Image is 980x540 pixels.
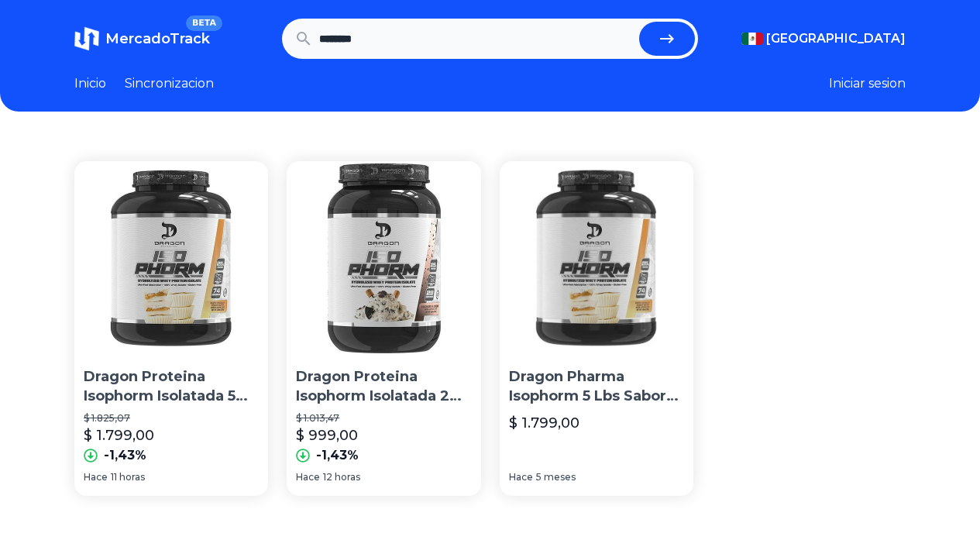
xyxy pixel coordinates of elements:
p: $ 1.799,00 [509,412,579,434]
a: MercadoTrackBETA [74,26,210,51]
span: 5 meses [536,471,576,483]
p: -1,43% [316,446,359,465]
button: Iniciar sesion [829,74,906,93]
img: Dragon Proteina Isophorm Isolatada 2 Lbs 27 Serv Todo Sabor [287,161,480,355]
a: Dragon Proteina Isophorm Isolatada 5 Lbs 74 Serv Todo SaborDragon Proteina Isophorm Isolatada 5 L... [74,161,268,496]
img: Dragon Proteina Isophorm Isolatada 5 Lbs 74 Serv Todo Sabor [74,161,268,355]
span: BETA [186,15,222,31]
p: Dragon Proteina Isophorm Isolatada 2 Lbs 27 Serv Todo Sabor [296,367,471,406]
p: Dragon Pharma Isophorm 5 Lbs Sabor Crema De Mani Chocolate [PERSON_NAME] [509,367,684,406]
span: Hace [296,471,320,483]
img: MercadoTrack [74,26,99,51]
img: Dragon Pharma Isophorm 5 Lbs Sabor Crema De Mani Chocolate Blanco [500,161,693,355]
img: Mexico [741,33,763,45]
p: $ 999,00 [296,425,358,446]
span: Hace [509,471,533,483]
a: Sincronizacion [125,74,214,93]
p: Dragon Proteina Isophorm Isolatada 5 Lbs 74 Serv Todo Sabor [84,367,259,406]
span: Hace [84,471,108,483]
p: $ 1.013,47 [296,412,471,425]
button: [GEOGRAPHIC_DATA] [741,29,906,48]
a: Inicio [74,74,106,93]
a: Dragon Pharma Isophorm 5 Lbs Sabor Crema De Mani Chocolate BlancoDragon Pharma Isophorm 5 Lbs Sab... [500,161,693,496]
p: $ 1.799,00 [84,425,154,446]
span: [GEOGRAPHIC_DATA] [766,29,906,48]
a: Dragon Proteina Isophorm Isolatada 2 Lbs 27 Serv Todo SaborDragon Proteina Isophorm Isolatada 2 L... [287,161,480,496]
span: 11 horas [111,471,145,483]
span: 12 horas [323,471,360,483]
span: MercadoTrack [105,30,210,47]
p: -1,43% [104,446,146,465]
p: $ 1.825,07 [84,412,259,425]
